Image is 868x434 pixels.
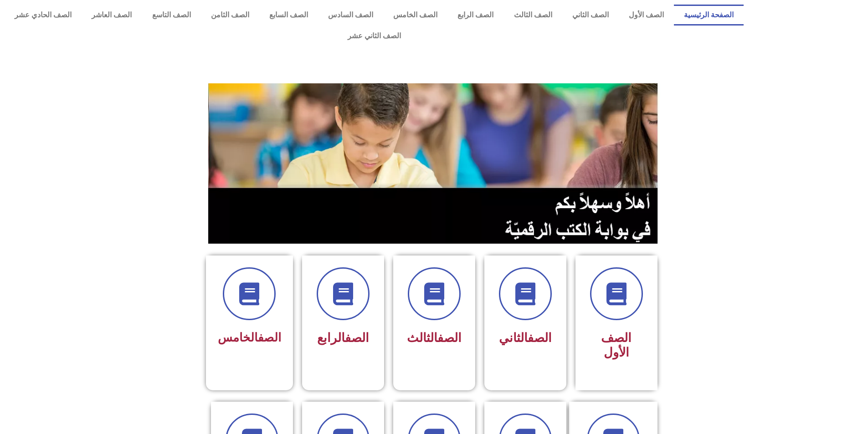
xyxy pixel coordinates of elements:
[528,331,552,345] a: الصف
[345,331,369,345] a: الصف
[674,5,744,26] a: الصفحة الرئيسية
[317,331,369,345] span: الرابع
[142,5,200,26] a: الصف التاسع
[407,331,462,345] span: الثالث
[437,331,462,345] a: الصف
[447,5,503,26] a: الصف الرابع
[383,5,447,26] a: الصف الخامس
[499,331,552,345] span: الثاني
[5,26,744,46] a: الصف الثاني عشر
[218,331,281,344] span: الخامس
[562,5,619,26] a: الصف الثاني
[201,5,259,26] a: الصف الثامن
[503,5,562,26] a: الصف الثالث
[318,5,383,26] a: الصف السادس
[82,5,142,26] a: الصف العاشر
[258,331,281,344] a: الصف
[619,5,674,26] a: الصف الأول
[259,5,318,26] a: الصف السابع
[5,5,82,26] a: الصف الحادي عشر
[601,331,632,360] span: الصف الأول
